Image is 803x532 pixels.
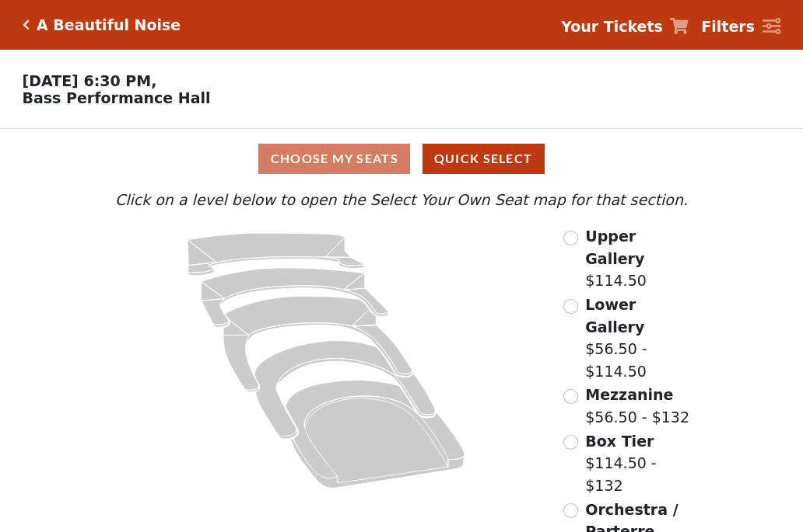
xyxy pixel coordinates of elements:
[188,233,365,276] path: Upper Gallery - Seats Available: 298
[585,228,644,267] span: Upper Gallery
[561,18,663,35] strong: Your Tickets
[23,19,30,30] a: Click here to go back to filters
[585,430,692,497] label: $114.50 - $132
[585,433,654,450] span: Box Tier
[286,381,465,489] path: Orchestra / Parterre Circle - Seats Available: 27
[585,386,673,403] span: Mezzanine
[585,384,689,428] label: $56.50 - $132
[701,16,780,38] a: Filters
[423,144,545,174] button: Quick Select
[561,16,689,38] a: Your Tickets
[37,16,181,34] h5: A Beautiful Noise
[585,296,644,336] span: Lower Gallery
[202,268,389,327] path: Lower Gallery - Seats Available: 63
[585,294,692,382] label: $56.50 - $114.50
[111,189,692,211] p: Click on a level below to open the Select Your Own Seat map for that section.
[585,225,692,292] label: $114.50
[701,18,755,35] strong: Filters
